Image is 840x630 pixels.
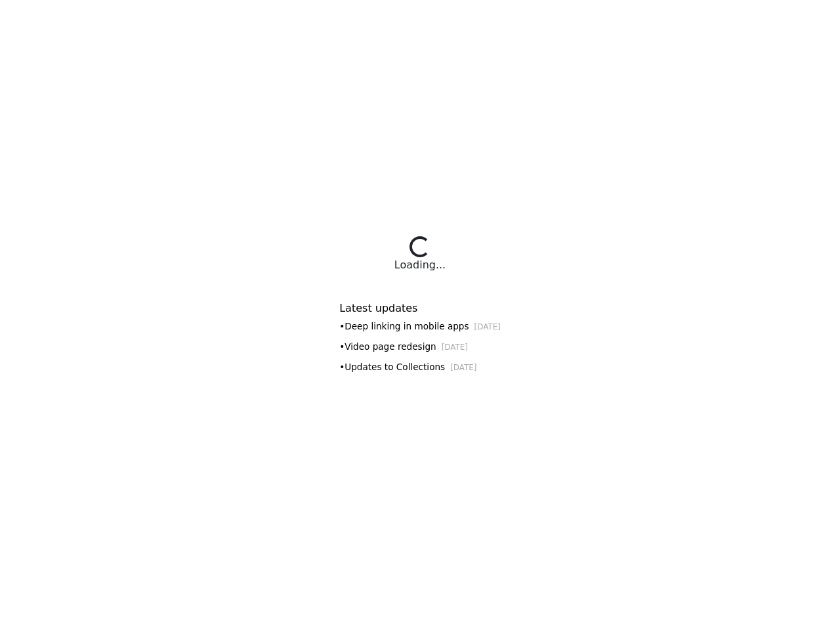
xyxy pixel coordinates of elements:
div: • Deep linking in mobile apps [339,320,501,333]
small: [DATE] [442,343,468,352]
div: Loading... [394,257,446,273]
h6: Latest updates [339,302,501,314]
div: • Video page redesign [339,340,501,354]
small: [DATE] [450,363,476,372]
div: • Updates to Collections [339,360,501,374]
small: [DATE] [474,322,501,331]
